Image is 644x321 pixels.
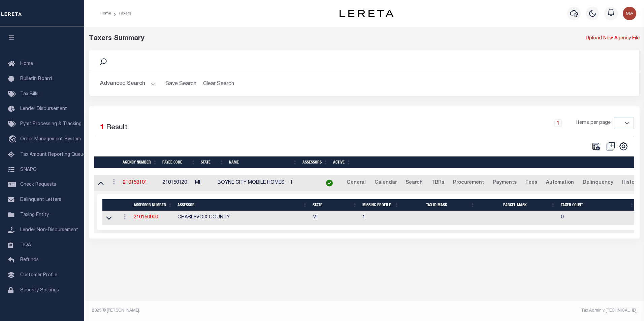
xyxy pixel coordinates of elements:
[200,77,237,91] button: Clear Search
[111,10,131,16] li: Taxers
[287,175,318,191] td: 1
[160,156,198,168] th: Payee Code: activate to sort column ascending
[87,308,364,314] div: 2025 © [PERSON_NAME].
[134,215,158,220] a: 210150000
[106,122,127,133] label: Result
[300,156,330,168] th: Assessors: activate to sort column ascending
[20,243,31,247] span: TIQA
[100,77,156,91] button: Advanced Search
[131,199,175,211] th: Assessor Number: activate to sort column ascending
[20,167,37,172] span: SNAPQ
[20,273,57,278] span: Customer Profile
[20,182,56,187] span: Check Requests
[20,152,86,157] span: Tax Amount Reporting Queue
[623,7,636,20] img: svg+xml;base64,PHN2ZyB4bWxucz0iaHR0cDovL3d3dy53My5vcmcvMjAwMC9zdmciIHBvaW50ZXItZXZlbnRzPSJub25lIi...
[100,124,104,131] span: 1
[558,199,637,211] th: Taxer Count: activate to sort column ascending
[558,211,637,225] td: 0
[226,156,300,168] th: Name: activate to sort column ascending
[401,199,478,211] th: Tax ID Mask: activate to sort column ascending
[175,211,310,225] td: CHARLEVOIX COUNTY
[310,211,360,225] td: MI
[353,156,643,168] th: &nbsp;
[344,178,369,188] a: General
[360,199,401,211] th: Missing Profile: activate to sort column ascending
[586,35,640,42] a: Upload New Agency File
[20,107,67,111] span: Lender Disbursement
[20,288,59,293] span: Security Settings
[20,62,33,66] span: Home
[554,119,562,127] a: 1
[20,92,38,97] span: Tax Bills
[402,178,426,188] a: Search
[192,175,215,191] td: MI
[369,308,637,314] div: Tax Admin v.[TECHNICAL_ID]
[576,119,611,127] span: Items per page
[161,77,200,91] button: Save Search
[360,211,401,225] td: 1
[198,156,226,168] th: State: activate to sort column ascending
[20,213,49,217] span: Taxing Entity
[310,199,360,211] th: State: activate to sort column ascending
[543,178,577,188] a: Automation
[619,178,642,188] a: History
[120,156,160,168] th: Agency Number: activate to sort column ascending
[372,178,400,188] a: Calendar
[330,156,353,168] th: Active: activate to sort column ascending
[20,122,82,127] span: Pymt Processing & Tracking
[20,228,78,233] span: Lender Non-Disbursement
[340,10,393,17] img: logo-dark.svg
[100,11,111,15] a: Home
[478,199,558,211] th: Parcel Mask: activate to sort column ascending
[20,198,61,202] span: Delinquent Letters
[326,180,333,186] img: check-icon-green.svg
[89,34,500,44] div: Taxers Summary
[123,180,147,185] a: 210158101
[8,135,19,144] i: travel_explore
[20,77,52,81] span: Bulletin Board
[580,178,616,188] a: Delinquency
[450,178,487,188] a: Procurement
[522,178,540,188] a: Fees
[490,178,520,188] a: Payments
[20,137,81,142] span: Order Management System
[215,175,288,191] td: BOYNE CITY MOBILE HOMES
[428,178,447,188] a: TBRs
[160,175,193,191] td: 210150120
[20,258,39,262] span: Refunds
[175,199,310,211] th: Assessor: activate to sort column ascending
